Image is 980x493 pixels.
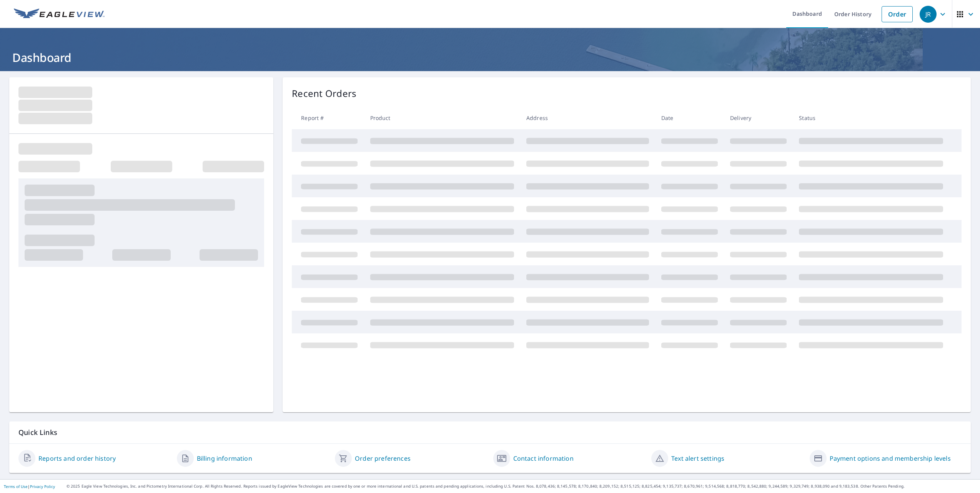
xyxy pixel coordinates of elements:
p: Quick Links [18,428,962,437]
img: EV Logo [14,8,105,20]
a: Contact information [513,454,574,463]
div: JR [920,6,937,23]
a: Privacy Policy [30,484,55,489]
a: Billing information [197,454,252,463]
th: Address [520,107,655,129]
th: Product [364,107,520,129]
th: Date [655,107,724,129]
p: | [4,484,55,489]
a: Terms of Use [4,484,28,489]
a: Order preferences [355,454,411,463]
th: Delivery [724,107,793,129]
th: Report # [292,107,364,129]
a: Order [882,6,913,22]
a: Text alert settings [671,454,724,463]
p: Recent Orders [292,87,356,100]
a: Reports and order history [38,454,116,463]
p: © 2025 Eagle View Technologies, Inc. and Pictometry International Corp. All Rights Reserved. Repo... [67,483,976,489]
th: Status [793,107,949,129]
a: Payment options and membership levels [830,454,951,463]
h1: Dashboard [9,50,971,65]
